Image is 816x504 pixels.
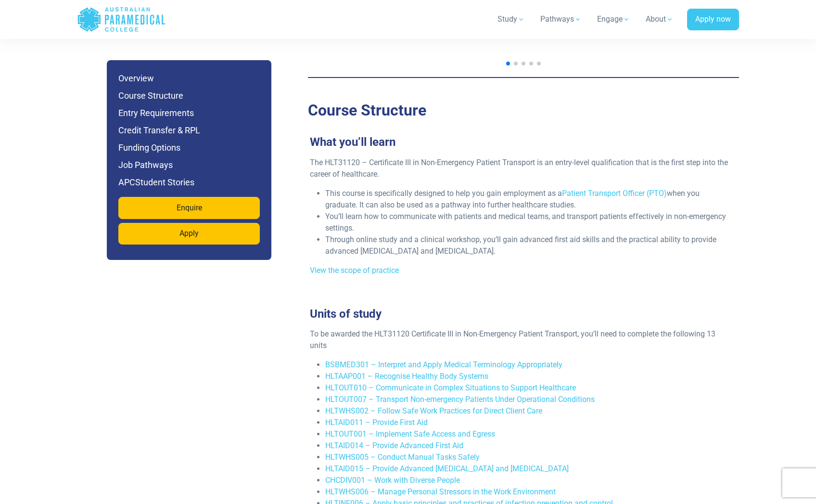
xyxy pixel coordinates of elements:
a: About [640,6,679,33]
a: HLTOUT010 – Communicate in Complex Situations to Support Healthcare [325,383,576,392]
a: Australian Paramedical College [77,4,166,35]
a: View the scope of practice [310,266,399,275]
a: HLTWHS006 – Manage Personal Stressors in the Work Environment [325,487,556,496]
p: The HLT31120 – Certificate III in Non-Emergency Patient Transport is an entry-level qualification... [310,157,729,180]
a: HLTWHS005 – Conduct Manual Tasks Safely [325,452,480,462]
li: Through online study and a clinical workshop, you’ll gain advanced first aid skills and the pract... [325,234,729,257]
a: CHCDIV001 – Work with Diverse People [325,476,460,485]
a: Engage [591,6,636,33]
span: Go to slide 3 [522,62,525,65]
a: HLTOUT007 – Transport Non-emergency Patients Under Operational Conditions [325,395,595,404]
li: This course is specifically designed to help you gain employment as a when you graduate. It can a... [325,188,729,211]
li: You’ll learn how to communicate with patients and medical teams, and transport patients effective... [325,211,729,234]
a: BSBMED301 – Interpret and Apply Medical Terminology Appropriately [325,360,562,369]
a: Pathways [535,6,587,33]
a: HLTAID011 – Provide First Aid [325,418,428,427]
h3: What you’ll learn [304,135,735,149]
a: Apply now [687,9,739,31]
a: HLTOUT001 – Implement Safe Access and Egress [325,429,495,439]
a: HLTAAP001 – Recognise Healthy Body Systems [325,372,488,381]
p: To be awarded the HLT31120 Certificate III in Non-Emergency Patient Transport, you’ll need to com... [310,328,729,351]
a: HLTWHS002 – Follow Safe Work Practices for Direct Client Care [325,406,542,415]
a: HLTAID015 – Provide Advanced [MEDICAL_DATA] and [MEDICAL_DATA] [325,464,569,473]
span: Go to slide 4 [529,62,533,65]
span: Go to slide 5 [537,62,541,65]
a: HLTAID014 – Provide Advanced First Aid [325,441,463,450]
h3: Units of study [304,307,735,321]
span: Go to slide 2 [514,62,518,65]
span: Go to slide 1 [506,62,510,65]
a: Patient Transport Officer (PTO) [562,189,667,198]
h2: Course Structure [308,101,739,119]
a: Study [492,6,531,33]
